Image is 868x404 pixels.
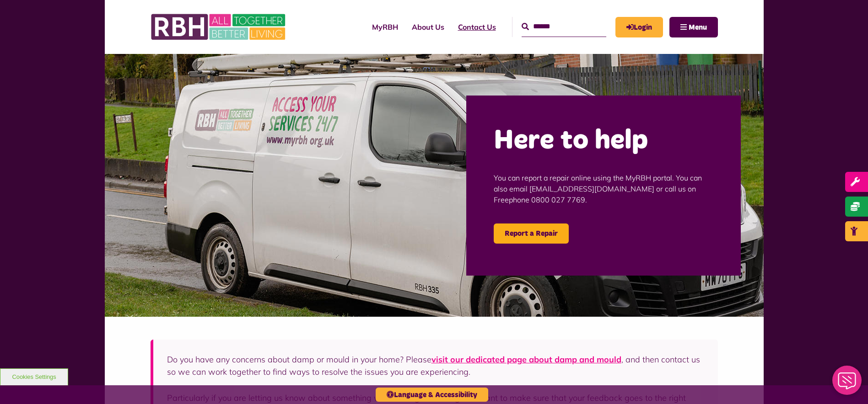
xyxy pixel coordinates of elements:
[376,388,488,402] button: Language & Accessibility
[615,17,663,37] a: MyRBH
[689,24,707,31] span: Menu
[827,363,868,404] iframe: Netcall Web Assistant for live chat
[405,15,451,39] a: About Us
[167,353,704,378] p: Do you have any concerns about damp or mould in your home? Please , and then contact us so we can...
[451,15,503,39] a: Contact Us
[494,223,569,244] a: Report a Repair
[105,54,764,317] img: Repairs 6
[669,17,718,37] button: Navigation
[365,15,405,39] a: MyRBH
[494,123,713,159] h2: Here to help
[431,354,621,365] a: visit our dedicated page about damp and mould
[522,17,606,37] input: Search
[494,159,713,219] p: You can report a repair online using the MyRBH portal. You can also email [EMAIL_ADDRESS][DOMAIN_...
[151,9,288,45] img: RBH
